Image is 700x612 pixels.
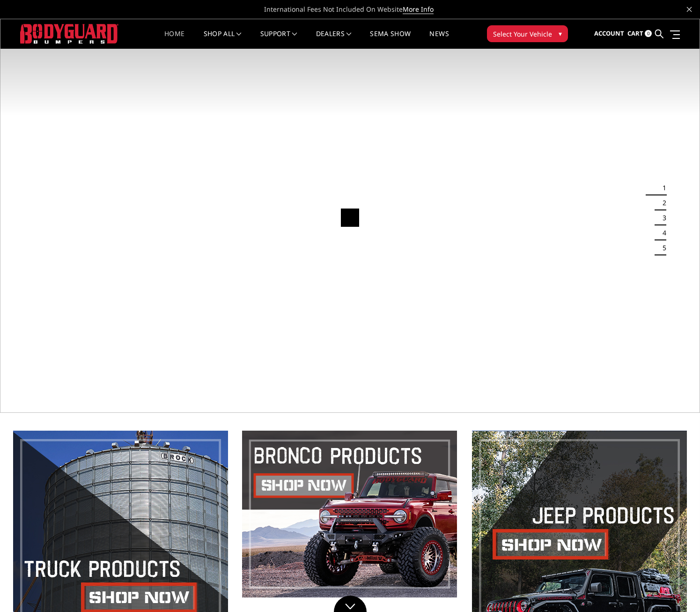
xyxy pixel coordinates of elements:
a: More Info [403,5,434,14]
button: 4 of 5 [657,225,666,240]
a: Support [260,30,297,49]
a: shop all [204,30,242,49]
a: News [429,30,449,49]
a: Cart 0 [627,21,652,46]
img: BODYGUARD BUMPERS [20,24,118,43]
a: Dealers [316,30,352,49]
button: 3 of 5 [657,210,666,225]
button: 5 of 5 [657,240,666,255]
a: Account [594,21,624,46]
span: Cart [627,29,643,37]
a: SEMA Show [370,30,411,49]
span: Account [594,29,624,37]
a: Click to Down [334,596,367,612]
button: 1 of 5 [657,180,666,195]
span: ▾ [559,29,562,38]
span: 0 [645,30,652,37]
span: Select Your Vehicle [493,29,552,39]
button: 2 of 5 [657,195,666,210]
a: Home [164,30,184,49]
button: Select Your Vehicle [487,25,568,42]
